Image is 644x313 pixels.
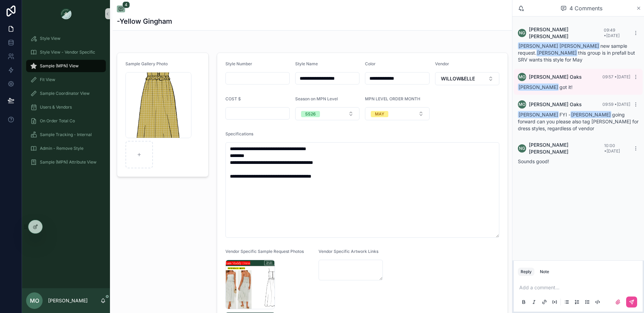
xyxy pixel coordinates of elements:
h1: -Yellow Gingham [117,16,172,26]
span: Sample Coordinator View [40,91,90,96]
span: Vendor [435,61,449,66]
span: 09:59 • [DATE] [602,102,630,107]
div: MAY [375,111,384,117]
span: NG [519,146,525,151]
button: Reply [518,268,534,276]
a: Style View - Vendor Specific [26,46,106,58]
span: Sample (MPN) Attribute View [40,159,97,165]
span: On Order Total Co [40,118,75,124]
span: WILLOW&ELLE [441,75,475,82]
span: 4 Comments [569,4,602,12]
a: On Order Total Co [26,115,106,127]
span: [PERSON_NAME] [518,111,559,118]
a: Style View [26,32,106,45]
span: got it! [518,84,573,90]
span: 09:49 • [DATE] [604,27,620,38]
img: App logo [60,8,71,19]
button: Select Button [295,107,359,120]
span: [PERSON_NAME] [PERSON_NAME] [529,26,604,40]
a: Sample Tracking - Internal [26,128,106,141]
a: Sample Coordinator View [26,87,106,100]
span: [PERSON_NAME] [518,83,559,91]
div: Note [540,269,549,275]
div: scrollable content [22,27,110,177]
span: 10:00 • [DATE] [604,143,620,154]
span: Vendor Specific Artwork Links [319,249,378,254]
span: Fit View [40,77,55,82]
span: new sample request. this group is in prefall but SRV wants this style for May [518,43,635,63]
p: [PERSON_NAME] [48,297,88,304]
span: Season on MPN Level [295,96,338,101]
span: [PERSON_NAME] Oaks [529,74,582,80]
span: Vendor Specific Sample Request Photos [225,249,304,254]
span: [PERSON_NAME] Oaks [529,101,582,108]
a: Sample (MPN) View [26,60,106,72]
span: Sounds good! [518,158,549,164]
span: Admin - Remove Style [40,146,84,151]
span: [PERSON_NAME] [PERSON_NAME] [529,142,604,155]
div: SS26 [305,111,316,117]
span: MO [30,297,39,305]
span: FYI - going forward can you please also tag [PERSON_NAME] for dress styles, regardless of vendor [518,112,639,131]
a: Sample (MPN) Attribute View [26,156,106,168]
span: [PERSON_NAME] [536,49,577,56]
span: Specifications [225,131,253,136]
span: [PERSON_NAME] [PERSON_NAME] [518,42,600,49]
a: Users & Vendors [26,101,106,113]
span: Sample Tracking - Internal [40,132,92,137]
a: Fit View [26,74,106,86]
span: 4 [122,1,130,8]
a: Admin - Remove Style [26,142,106,155]
span: Color [365,61,376,66]
span: Style Name [295,61,318,66]
button: Select Button [365,107,429,120]
button: Note [537,268,552,276]
button: Select Button [435,72,499,85]
span: Users & Vendors [40,104,72,110]
span: MO [519,74,525,80]
span: MO [519,102,525,107]
span: [PERSON_NAME] [570,111,611,118]
span: MPN LEVEL ORDER MONTH [365,96,420,101]
span: NG [519,30,525,36]
span: Style View [40,36,60,41]
button: 4 [117,5,125,14]
span: 09:57 • [DATE] [602,74,630,79]
span: Sample (MPN) View [40,63,79,69]
span: Style View - Vendor Specific [40,49,95,55]
span: COST $ [225,96,241,101]
span: Sample Gallery Photo [125,61,168,66]
span: Style Number [225,61,252,66]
